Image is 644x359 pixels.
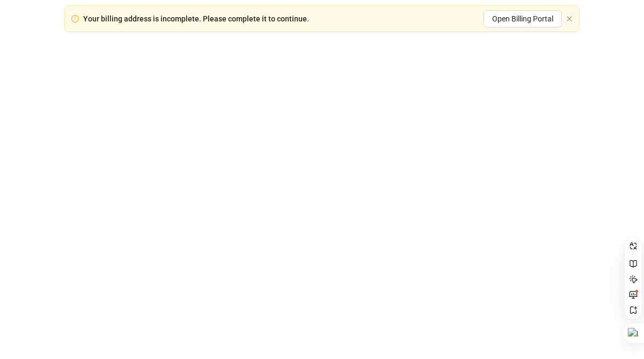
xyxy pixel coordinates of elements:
[71,15,79,23] span: exclamation-circle
[492,14,553,23] span: Open Billing Portal
[566,16,573,23] button: close
[484,10,562,27] button: Open Billing Portal
[83,13,309,25] div: Your billing address is incomplete. Please complete it to continue.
